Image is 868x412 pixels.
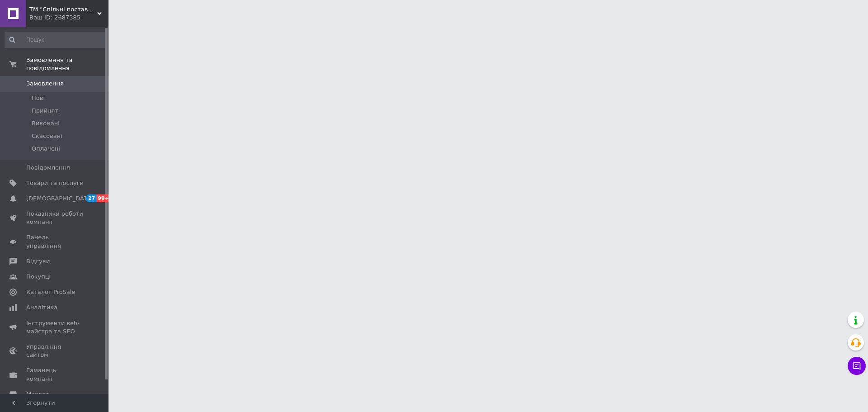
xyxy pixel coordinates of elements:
[26,288,75,296] span: Каталог ProSale
[26,366,84,383] span: Гаманець компанії
[32,94,45,102] span: Нові
[26,210,84,226] span: Показники роботи компанії
[32,119,60,128] span: Виконані
[26,390,49,398] span: Маркет
[32,107,60,115] span: Прийняті
[26,303,57,312] span: Аналітика
[96,194,111,202] span: 99+
[26,257,50,265] span: Відгуки
[29,5,97,14] span: ТМ "Спільні поставки"
[26,56,108,72] span: Замовлення та повідомлення
[26,80,64,88] span: Замовлення
[32,145,60,153] span: Оплачені
[26,343,84,359] span: Управління сайтом
[26,179,84,187] span: Товари та послуги
[5,32,107,48] input: Пошук
[32,132,62,140] span: Скасовані
[29,14,108,22] div: Ваш ID: 2687385
[848,357,866,375] button: Чат з покупцем
[26,164,70,172] span: Повідомлення
[26,233,84,250] span: Панель управління
[86,194,96,202] span: 27
[26,273,51,281] span: Покупці
[26,194,93,203] span: [DEMOGRAPHIC_DATA]
[26,319,84,336] span: Інструменти веб-майстра та SEO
